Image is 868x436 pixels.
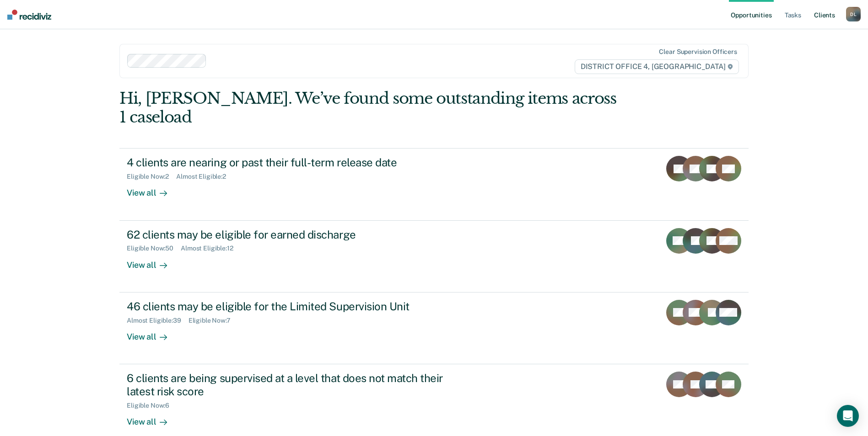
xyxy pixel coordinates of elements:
div: View all [127,409,178,427]
div: 46 clients may be eligible for the Limited Supervision Unit [127,300,448,313]
span: DISTRICT OFFICE 4, [GEOGRAPHIC_DATA] [575,59,739,74]
a: 4 clients are nearing or past their full-term release dateEligible Now:2Almost Eligible:2View all [119,148,749,220]
div: 6 clients are being supervised at a level that does not match their latest risk score [127,372,448,398]
a: 62 clients may be eligible for earned dischargeEligible Now:50Almost Eligible:12View all [119,221,749,292]
div: Almost Eligible : 39 [127,317,189,324]
div: 4 clients are nearing or past their full-term release date [127,156,448,169]
div: Hi, [PERSON_NAME]. We’ve found some outstanding items across 1 caseload [119,89,623,127]
div: Almost Eligible : 12 [181,245,241,252]
div: View all [127,324,178,342]
div: Almost Eligible : 2 [176,173,233,181]
div: D L [846,7,861,21]
div: View all [127,181,178,198]
button: DL [846,7,861,21]
div: View all [127,252,178,270]
div: Eligible Now : 6 [127,402,177,409]
img: Recidiviz [7,10,51,20]
div: Eligible Now : 2 [127,173,176,181]
a: 46 clients may be eligible for the Limited Supervision UnitAlmost Eligible:39Eligible Now:7View all [119,292,749,364]
div: Clear supervision officers [659,48,737,56]
div: Eligible Now : 7 [189,317,238,324]
div: Open Intercom Messenger [837,405,859,427]
div: 62 clients may be eligible for earned discharge [127,228,448,241]
div: Eligible Now : 50 [127,245,181,252]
